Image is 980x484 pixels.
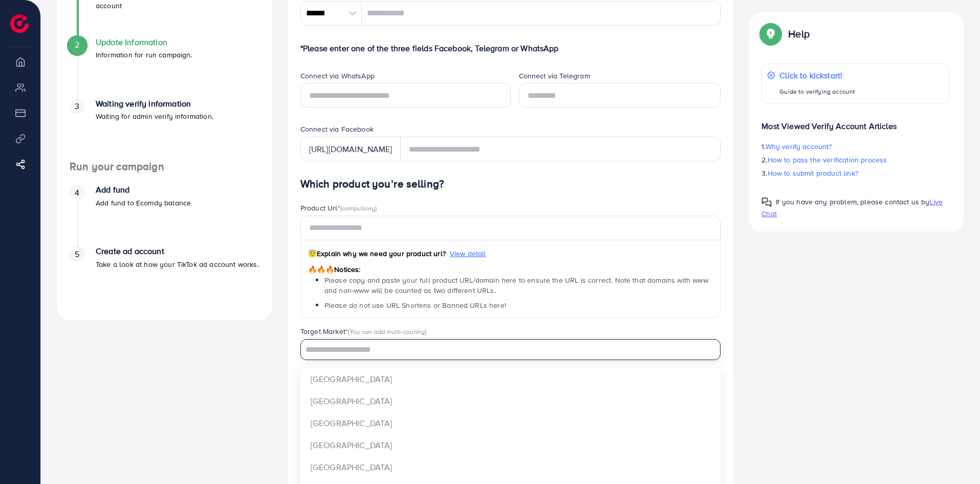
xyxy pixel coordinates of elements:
li: The image will include the URL (domain) of your admin site. [316,458,713,469]
h4: Create ad account [96,246,259,256]
span: 😇 [308,248,317,259]
span: Notices: [308,264,361,275]
label: Connect via Facebook [300,124,374,134]
img: img [300,378,310,389]
p: Notices: [308,433,713,446]
h4: Update Information [96,37,192,47]
p: *Please enter one of the three fields Facebook, Telegram or WhatsApp [300,42,721,54]
p: Take a look at how your TikTok ad account works. [96,258,259,270]
h4: Waiting verify information [96,99,213,109]
p: Information for run campaign. [96,49,192,61]
label: Product Url [300,203,377,213]
span: View example [322,406,368,416]
span: (compulsory) [340,203,377,213]
span: Why verify account? [766,141,832,152]
div: Search for option [300,339,721,360]
img: Popup guide [761,197,772,207]
p: Help [788,28,810,40]
span: 4 [75,187,79,199]
span: How to pass the verification process [768,155,887,165]
span: Add store screenshot attachment [314,377,423,388]
h4: Add fund [96,185,191,195]
p: Add fund to Ecomdy balance [96,197,191,209]
span: Explain why we need your product url? [308,248,446,259]
span: If you have any problem, please contact us by [776,197,929,207]
img: Popup guide [761,25,780,43]
iframe: Chat [937,438,972,476]
p: 1. [761,140,949,153]
span: Please do not use URL Shortens or Banned URLs here! [324,300,506,310]
li: Waiting verify information [57,99,272,160]
img: logo [10,14,29,33]
p: 2. [761,154,949,166]
span: (You can add multi-country) [348,327,426,336]
label: Connect via WhatsApp [300,71,375,81]
div: [URL][DOMAIN_NAME] [300,137,401,161]
span: View detail [450,248,486,259]
p: Guide to verifying account [779,86,855,98]
span: 2 [75,39,79,51]
p: 3. [761,167,949,179]
span: 🔥🔥🔥 [308,264,334,275]
h4: Run your campaign [57,160,272,173]
span: 5 [75,248,79,260]
li: Update Information [57,37,272,99]
p: Waiting for admin verify information. [96,110,213,122]
span: Please copy and paste your full product URL/domain here to ensure the URL is correct. Note that d... [324,275,708,296]
input: Search for option [302,342,708,358]
h4: Which product you’re selling? [300,178,721,191]
span: How to submit product link? [768,168,858,178]
p: Most Viewed Verify Account Articles [761,112,949,132]
p: Click to kickstart! [779,69,855,81]
li: Add fund [57,185,272,246]
span: (Optional) [423,378,452,387]
li: You should log in to your website and take a screenshot from there. [316,446,713,456]
p: Please attach the screenshot of your admin site from your website/store/seller center/landing pag... [300,393,721,417]
label: Connect via Telegram [519,71,590,81]
label: Target Market [300,326,427,336]
span: 3 [75,100,79,112]
li: Create ad account [57,246,272,308]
